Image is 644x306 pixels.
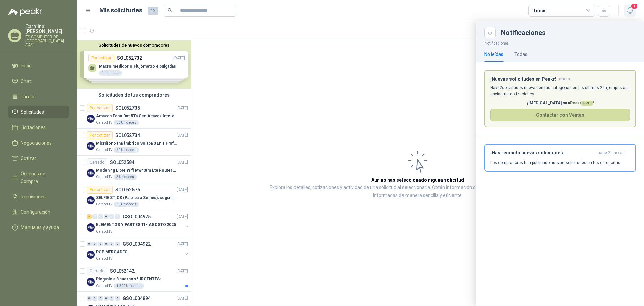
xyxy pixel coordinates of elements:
[484,144,636,172] button: ¡Has recibido nuevas solicitudes!hace 20 horas Los compradores han publicado nuevas solicitudes e...
[21,208,50,216] span: Configuración
[8,190,69,203] a: Remisiones
[21,193,46,200] span: Remisiones
[99,6,142,15] h1: Mis solicitudes
[8,106,69,118] a: Solicitudes
[21,62,32,69] span: Inicio
[25,35,69,47] p: FS COMPUTER DE [GEOGRAPHIC_DATA] SAS
[484,51,503,58] div: No leídas
[21,93,36,100] span: Tareas
[21,155,36,162] span: Cotizar
[8,8,42,16] img: Logo peakr
[581,101,593,106] span: PRO
[21,108,44,116] span: Solicitudes
[501,29,636,36] div: Notificaciones
[25,24,69,34] p: Carolina [PERSON_NAME]
[8,90,69,103] a: Tareas
[598,150,625,156] span: hace 20 horas
[21,224,59,231] span: Manuales y ayuda
[8,206,69,218] a: Configuración
[21,139,52,147] span: Negociaciones
[148,7,158,15] span: 12
[631,3,638,9] span: 1
[490,76,556,82] h3: ¡Nuevas solicitudes en Peakr!
[21,78,31,85] span: Chat
[533,7,547,14] div: Todas
[21,124,46,131] span: Licitaciones
[8,59,69,72] a: Inicio
[490,100,630,106] p: ¡[MEDICAL_DATA] ya a !
[21,170,63,185] span: Órdenes de Compra
[490,150,595,156] h3: ¡Has recibido nuevas solicitudes!
[484,27,496,38] button: Close
[8,152,69,165] a: Cotizar
[514,51,527,58] div: Todas
[8,167,69,188] a: Órdenes de Compra
[490,109,630,121] button: Contactar con Ventas
[168,8,172,13] span: search
[570,101,593,105] span: Peakr
[490,85,630,97] p: Hay 22 solicitudes nuevas en tus categorías en las ultimas 24h, empieza a enviar tus cotizaciones
[559,76,570,82] span: ahora
[8,121,69,134] a: Licitaciones
[8,221,69,234] a: Manuales y ayuda
[476,38,644,47] p: Notificaciones
[8,75,69,88] a: Chat
[490,160,621,166] p: Los compradores han publicado nuevas solicitudes en tus categorías.
[624,5,636,17] button: 1
[8,137,69,149] a: Negociaciones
